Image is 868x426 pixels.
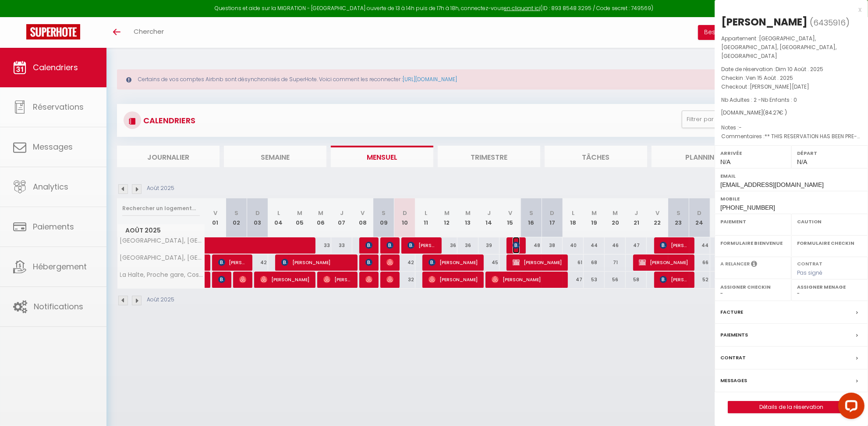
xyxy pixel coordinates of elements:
[797,158,807,165] span: N/A
[728,401,855,413] button: Détails de la réservation
[831,389,868,426] iframe: LiveChat chat widget
[720,217,786,226] label: Paiement
[763,109,787,116] span: ( € )
[810,16,850,29] span: ( )
[761,96,797,104] span: Nb Enfants : 0
[720,376,747,385] label: Messages
[720,149,786,158] label: Arrivée
[720,260,750,268] label: A relancer
[813,17,846,28] span: 6435916
[721,35,836,60] span: [GEOGRAPHIC_DATA], [GEOGRAPHIC_DATA], [GEOGRAPHIC_DATA], [GEOGRAPHIC_DATA]
[746,74,793,82] span: Ven 15 Août . 2025
[797,239,862,247] label: Formulaire Checkin
[720,308,743,317] label: Facture
[776,65,823,73] span: Dim 10 Août . 2025
[720,239,786,247] label: Formulaire Bienvenue
[721,132,861,141] p: Commentaires :
[728,401,854,413] a: Détails de la réservation
[797,217,862,226] label: Caution
[720,330,748,340] label: Paiements
[721,82,861,91] p: Checkout :
[750,83,809,90] span: [PERSON_NAME][DATE]
[797,149,862,158] label: Départ
[720,194,862,203] label: Mobile
[739,124,742,131] span: -
[721,96,797,104] span: Nb Adultes : 2 -
[721,109,861,117] div: [DOMAIN_NAME]
[721,65,861,74] p: Date de réservation :
[720,283,786,291] label: Assigner Checkin
[715,4,861,15] div: x
[721,123,861,132] p: Notes :
[720,181,824,188] span: [EMAIL_ADDRESS][DOMAIN_NAME]
[720,353,746,362] label: Contrat
[720,172,862,180] label: Email
[721,34,861,61] p: Appartement :
[721,15,808,29] div: [PERSON_NAME]
[720,204,775,211] span: [PHONE_NUMBER]
[797,269,822,276] span: Pas signé
[720,158,730,165] span: N/A
[797,260,822,266] label: Contrat
[797,283,862,291] label: Assigner Menage
[721,74,861,82] p: Checkin :
[751,260,757,270] i: Sélectionner OUI si vous souhaiter envoyer les séquences de messages post-checkout
[765,109,779,116] span: 84.27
